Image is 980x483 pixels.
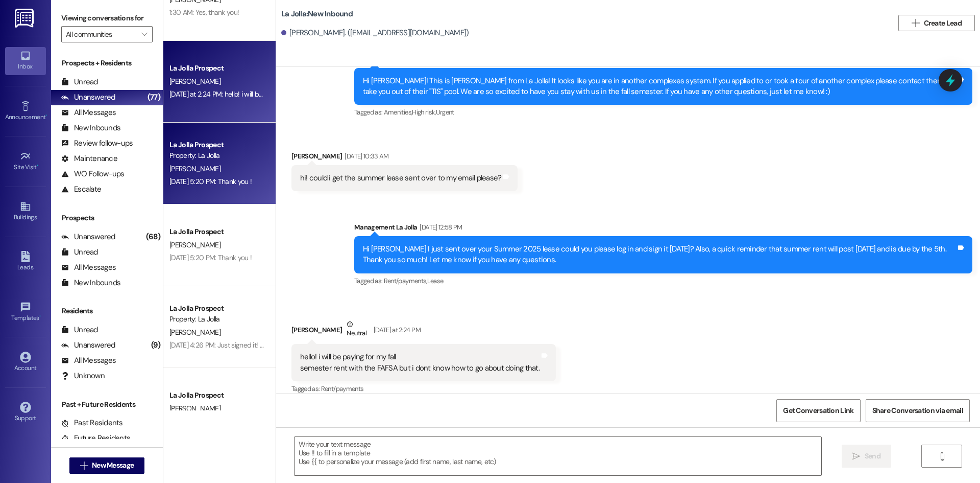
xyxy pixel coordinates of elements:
[61,10,153,26] label: Viewing conversations for
[69,457,145,474] button: New Message
[61,123,120,133] div: New Inbounds
[61,325,98,335] div: Unread
[92,460,134,471] span: New Message
[371,325,421,335] div: [DATE] at 2:24 PM
[169,63,264,74] div: La Jolla Prospect
[169,390,264,401] div: La Jolla Prospect
[169,177,252,186] div: [DATE] 5:20 PM: Thank you !
[865,451,880,462] span: Send
[169,314,264,325] div: Property: La Jolla
[291,151,518,165] div: [PERSON_NAME]
[436,108,454,117] span: Urgent
[5,198,46,225] a: Buildings
[169,303,264,314] div: La Jolla Prospect
[281,28,469,38] div: [PERSON_NAME]. ([EMAIL_ADDRESS][DOMAIN_NAME])
[61,433,130,444] div: Future Residents
[417,222,462,233] div: [DATE] 12:58 PM
[61,247,98,258] div: Unread
[783,405,853,416] span: Get Conversation Link
[776,399,860,422] button: Get Conversation Link
[291,381,556,396] div: Tagged as:
[169,150,264,161] div: Property: La Jolla
[169,140,264,150] div: La Jolla Prospect
[169,240,220,249] span: [PERSON_NAME]
[354,273,972,288] div: Tagged as:
[291,319,556,344] div: [PERSON_NAME]
[898,15,975,31] button: Create Lead
[363,76,956,98] div: Hi [PERSON_NAME]! This is [PERSON_NAME] from La Jolla! It looks like you are in another complexes...
[61,232,115,242] div: Unanswered
[5,298,46,326] a: Templates •
[39,313,41,320] span: •
[61,371,105,381] div: Unknown
[37,162,38,169] span: •
[61,340,115,351] div: Unanswered
[169,340,292,350] div: [DATE] 4:26 PM: Just signed it! Thank you!
[427,277,444,285] span: Lease
[5,349,46,376] a: Account
[300,352,540,374] div: hello! i will be paying for my fall semester rent with the FAFSA but i dont know how to go about ...
[80,462,88,470] i: 
[61,153,117,164] div: Maintenance
[354,222,972,236] div: Management La Jolla
[66,26,136,42] input: All communities
[169,253,252,262] div: [DATE] 5:20 PM: Thank you !
[384,108,412,117] span: Amenities ,
[281,9,353,19] b: La Jolla: New Inbound
[169,404,220,413] span: [PERSON_NAME]
[938,452,946,461] i: 
[169,164,220,173] span: [PERSON_NAME]
[5,399,46,426] a: Support
[61,418,123,428] div: Past Residents
[51,306,163,316] div: Residents
[61,77,98,87] div: Unread
[51,213,163,223] div: Prospects
[842,445,891,468] button: Send
[149,337,163,353] div: (9)
[852,452,860,461] i: 
[5,248,46,275] a: Leads
[141,30,147,38] i: 
[61,92,115,103] div: Unanswered
[342,151,388,162] div: [DATE] 10:33 AM
[321,384,364,393] span: Rent/payments
[300,173,502,183] div: hi! could i get the summer lease sent over to my email please?
[169,89,535,99] div: [DATE] at 2:24 PM: hello! i will be paying for my fall semester rent with the FAFSA but i dont kn...
[145,89,163,105] div: (77)
[61,138,133,149] div: Review follow-ups
[61,262,116,273] div: All Messages
[384,277,427,285] span: Rent/payments ,
[61,107,116,118] div: All Messages
[15,9,36,28] img: ResiDesk Logo
[51,58,163,68] div: Prospects + Residents
[169,77,220,86] span: [PERSON_NAME]
[866,399,970,422] button: Share Conversation via email
[61,169,124,179] div: WO Follow-ups
[345,319,368,340] div: Neutral
[872,405,963,416] span: Share Conversation via email
[5,148,46,175] a: Site Visit •
[61,184,101,195] div: Escalate
[51,399,163,410] div: Past + Future Residents
[61,278,120,288] div: New Inbounds
[5,47,46,75] a: Inbox
[169,226,264,237] div: La Jolla Prospect
[912,19,919,27] i: 
[924,18,962,29] span: Create Lead
[61,355,116,366] div: All Messages
[143,229,163,245] div: (68)
[412,108,436,117] span: High risk ,
[354,105,972,120] div: Tagged as:
[363,244,956,266] div: Hi [PERSON_NAME] I just sent over your Summer 2025 lease could you please log in and sign it [DAT...
[169,328,220,337] span: [PERSON_NAME]
[45,112,47,119] span: •
[169,8,239,17] div: 1:30 AM: Yes, thank you!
